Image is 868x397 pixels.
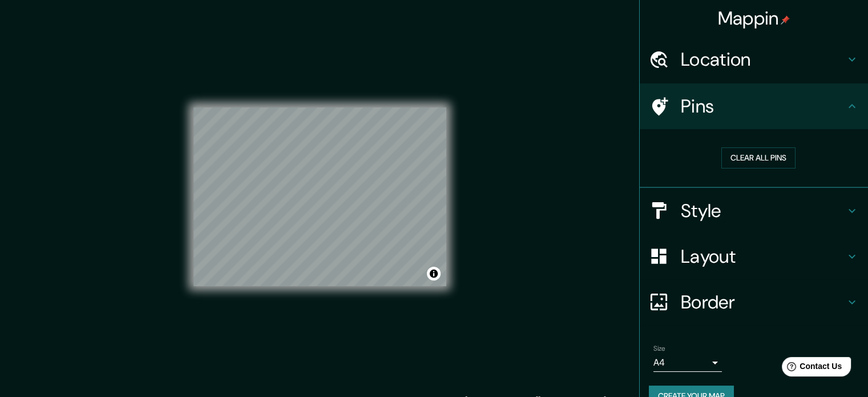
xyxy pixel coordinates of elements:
[640,279,868,325] div: Border
[193,107,446,286] canvas: Map
[640,83,868,129] div: Pins
[681,199,845,222] h4: Style
[427,267,441,280] button: Toggle attribution
[681,245,845,268] h4: Layout
[781,15,790,25] img: pin-icon.png
[681,95,845,118] h4: Pins
[766,352,855,384] iframe: Help widget launcher
[653,354,722,372] div: A4
[640,188,868,234] div: Style
[653,343,665,353] label: Size
[681,48,845,71] h4: Location
[640,37,868,82] div: Location
[718,7,790,30] h4: Mappin
[681,291,845,314] h4: Border
[721,147,796,169] button: Clear all pins
[640,234,868,279] div: Layout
